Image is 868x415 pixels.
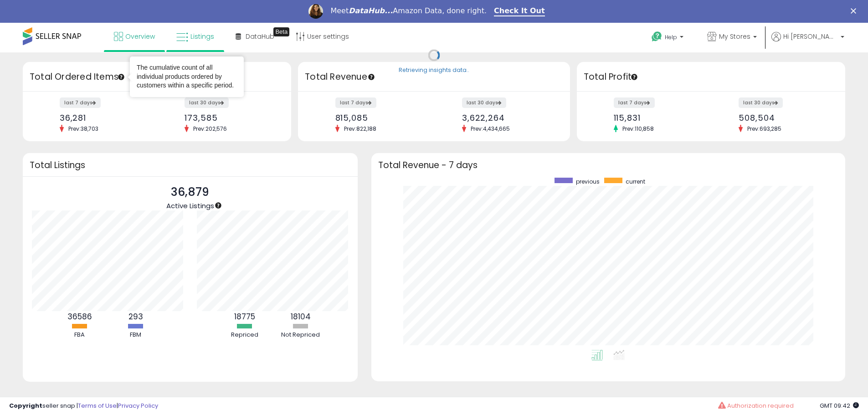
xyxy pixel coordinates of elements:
[137,63,237,90] div: The cumulative count of all individual products ordered by customers within a specific period.
[234,311,255,322] b: 18775
[9,402,158,410] div: seller snap | |
[349,6,393,15] i: DataHub...
[576,178,600,185] span: previous
[64,125,103,133] span: Prev: 38,703
[9,401,42,410] strong: Copyright
[246,32,274,41] span: DataHub
[399,67,469,75] div: Retrieving insights data..
[494,6,545,16] a: Check It Out
[335,97,376,108] label: last 7 days
[614,97,655,108] label: last 7 days
[78,401,117,410] a: Terms of Use
[214,201,222,210] div: Tooltip anchor
[330,6,487,15] div: Meet Amazon Data, done right.
[727,401,794,410] span: Authorization required
[584,71,838,83] h3: Total Profit
[378,162,838,169] h3: Total Revenue - 7 days
[190,32,214,41] span: Listings
[820,401,859,410] span: 2025-09-12 09:42 GMT
[229,23,281,50] a: DataHub
[739,97,783,108] label: last 30 days
[771,32,844,52] a: Hi [PERSON_NAME]
[166,201,214,210] span: Active Listings
[52,331,107,339] div: FBA
[169,23,221,50] a: Listings
[339,125,381,133] span: Prev: 822,188
[125,32,155,41] span: Overview
[128,311,143,322] b: 293
[466,125,514,133] span: Prev: 4,434,665
[630,73,638,81] div: Tooltip anchor
[117,73,125,81] div: Tooltip anchor
[614,113,704,123] div: 115,831
[30,162,351,169] h3: Total Listings
[651,31,663,42] i: Get Help
[273,27,289,36] div: Tooltip anchor
[335,113,427,123] div: 815,085
[305,71,563,83] h3: Total Revenue
[739,113,829,123] div: 508,504
[60,97,101,108] label: last 7 days
[166,184,214,201] p: 36,879
[185,113,275,123] div: 173,585
[291,311,311,322] b: 18104
[644,24,693,52] a: Help
[462,113,554,123] div: 3,622,264
[60,113,150,123] div: 36,281
[273,331,328,339] div: Not Repriced
[462,97,506,108] label: last 30 days
[700,23,764,52] a: My Stores
[665,33,677,41] span: Help
[30,71,284,83] h3: Total Ordered Items
[185,97,229,108] label: last 30 days
[118,401,158,410] a: Privacy Policy
[618,125,658,133] span: Prev: 110,858
[783,32,838,41] span: Hi [PERSON_NAME]
[289,23,356,50] a: User settings
[308,4,323,19] img: Profile image for Georgie
[719,32,750,41] span: My Stores
[67,311,92,322] b: 36586
[626,178,645,185] span: current
[217,331,272,339] div: Repriced
[367,73,375,81] div: Tooltip anchor
[107,23,162,50] a: Overview
[851,8,860,14] div: Close
[743,125,786,133] span: Prev: 693,285
[189,125,231,133] span: Prev: 202,576
[108,331,163,339] div: FBM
